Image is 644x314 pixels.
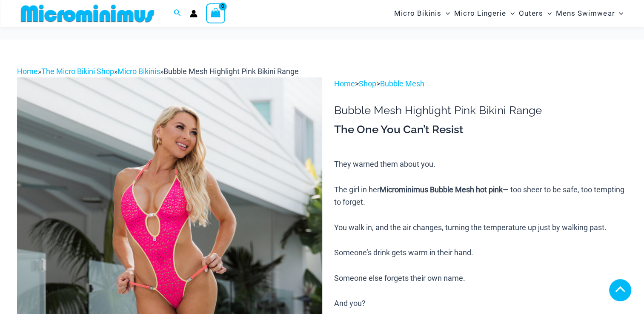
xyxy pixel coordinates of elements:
a: OutersMenu ToggleMenu Toggle [517,3,554,24]
b: Microminimus Bubble Mesh hot pink [380,185,503,194]
span: Bubble Mesh Highlight Pink Bikini Range [163,67,299,76]
span: Micro Bikinis [394,3,441,24]
span: Menu Toggle [615,3,623,24]
span: Menu Toggle [506,3,515,24]
a: Account icon link [190,10,197,17]
a: Bubble Mesh [380,79,424,88]
a: Home [334,79,355,88]
a: View Shopping Cart, empty [206,3,226,23]
span: » » » [17,67,299,76]
a: Micro LingerieMenu ToggleMenu Toggle [452,3,517,24]
span: Mens Swimwear [556,3,615,24]
a: Home [17,67,38,76]
nav: Site Navigation [391,1,627,26]
span: Menu Toggle [441,3,450,24]
img: MM SHOP LOGO FLAT [17,4,157,23]
a: Shop [359,79,376,88]
a: Micro BikinisMenu ToggleMenu Toggle [392,3,452,24]
a: Micro Bikinis [117,67,160,76]
p: > > [334,77,627,90]
span: Micro Lingerie [454,3,506,24]
h1: Bubble Mesh Highlight Pink Bikini Range [334,104,627,117]
span: Outers [519,3,543,24]
span: Menu Toggle [543,3,552,24]
a: The Micro Bikini Shop [41,67,114,76]
a: Search icon link [174,8,181,19]
h3: The One You Can’t Resist [334,123,627,137]
a: Mens SwimwearMenu ToggleMenu Toggle [554,3,625,24]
